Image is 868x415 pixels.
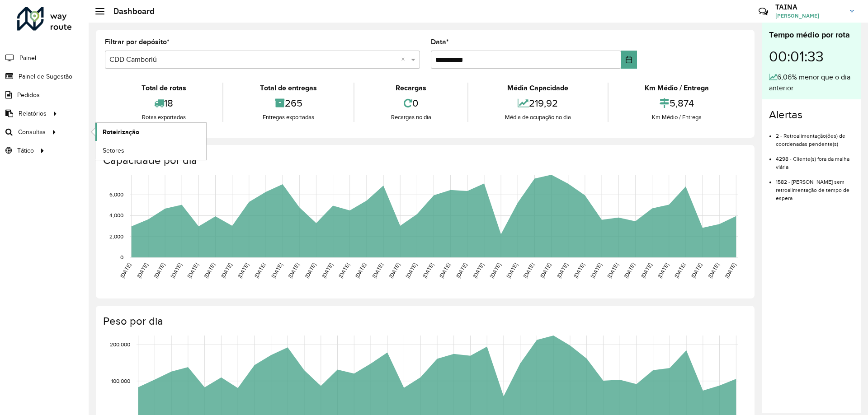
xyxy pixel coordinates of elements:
[321,262,334,279] text: [DATE]
[104,6,155,16] h2: Dashboard
[136,262,149,279] text: [DATE]
[690,262,703,279] text: [DATE]
[287,262,300,279] text: [DATE]
[105,37,170,47] label: Filtrar por depósito
[110,342,130,348] text: 200,000
[388,262,401,279] text: [DATE]
[103,315,745,328] h4: Peso por dia
[572,262,585,279] text: [DATE]
[120,254,123,260] text: 0
[754,2,773,21] a: Contato Rápido
[640,262,653,279] text: [DATE]
[95,141,206,159] a: Setores
[438,262,451,279] text: [DATE]
[371,262,384,279] text: [DATE]
[17,146,34,155] span: Tático
[522,262,535,279] text: [DATE]
[19,53,36,63] span: Painel
[103,154,745,167] h4: Capacidade por dia
[186,262,199,279] text: [DATE]
[769,29,854,41] div: Tempo médio por rota
[357,113,465,122] div: Recargas no dia
[17,90,40,100] span: Pedidos
[170,262,183,279] text: [DATE]
[590,262,603,279] text: [DATE]
[775,3,843,11] h3: TAINA
[357,83,465,93] div: Recargas
[471,93,605,113] div: 219,92
[421,262,434,279] text: [DATE]
[203,262,216,279] text: [DATE]
[226,93,351,113] div: 265
[611,83,743,93] div: Km Médio / Entrega
[707,262,720,279] text: [DATE]
[724,262,737,279] text: [DATE]
[472,262,485,279] text: [DATE]
[556,262,569,279] text: [DATE]
[455,262,468,279] text: [DATE]
[226,83,351,93] div: Total de entregas
[769,72,854,93] div: 6,06% menor que o dia anterior
[304,262,317,279] text: [DATE]
[471,83,605,93] div: Média Capacidade
[337,262,350,279] text: [DATE]
[769,108,854,121] h4: Alertas
[621,51,637,69] button: Choose Date
[405,262,418,279] text: [DATE]
[109,233,123,239] text: 2,000
[253,262,266,279] text: [DATE]
[489,262,502,279] text: [DATE]
[220,262,233,279] text: [DATE]
[354,262,367,279] text: [DATE]
[611,93,743,113] div: 5,874
[109,192,123,198] text: 6,000
[107,113,220,122] div: Rotas exportadas
[776,125,854,148] li: 2 - Retroalimentação(ões) de coordenadas pendente(s)
[103,127,139,137] span: Roteirização
[152,262,165,279] text: [DATE]
[775,12,843,20] span: [PERSON_NAME]
[18,127,46,137] span: Consultas
[236,262,250,279] text: [DATE]
[107,93,220,113] div: 18
[623,262,636,279] text: [DATE]
[19,72,72,81] span: Painel de Sugestão
[606,262,619,279] text: [DATE]
[539,262,552,279] text: [DATE]
[270,262,283,279] text: [DATE]
[673,262,686,279] text: [DATE]
[111,378,130,384] text: 100,000
[226,113,351,122] div: Entregas exportadas
[19,109,47,118] span: Relatórios
[471,113,605,122] div: Média de ocupação no dia
[109,213,123,219] text: 4,000
[103,146,124,155] span: Setores
[776,171,854,202] li: 1582 - [PERSON_NAME] sem retroalimentação de tempo de espera
[107,83,220,93] div: Total de rotas
[357,93,465,113] div: 0
[611,113,743,122] div: Km Médio / Entrega
[505,262,519,279] text: [DATE]
[401,54,409,65] span: Clear all
[431,37,449,47] label: Data
[769,41,854,72] div: 00:01:33
[656,262,670,279] text: [DATE]
[95,123,206,141] a: Roteirização
[119,262,132,279] text: [DATE]
[776,148,854,171] li: 4298 - Cliente(s) fora da malha viária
